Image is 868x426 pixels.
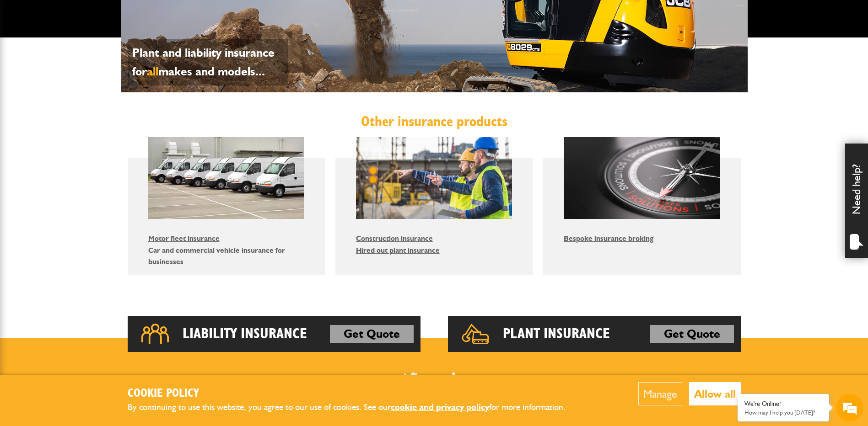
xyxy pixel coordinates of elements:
img: Linked In [452,373,464,384]
input: Enter your email address [12,112,167,132]
a: Bespoke insurance broking [564,234,653,243]
button: Manage [638,382,682,405]
span: all [147,64,158,79]
img: Construction insurance [356,137,512,219]
p: Plant and liability insurance for makes and models... [132,43,283,81]
p: How may I help you today? [744,409,822,416]
a: Get Quote [650,325,734,343]
h2: Liability Insurance [183,325,307,343]
img: Motor fleet insurance [148,137,305,219]
a: LinkedIn [452,373,464,384]
a: Construction insurance [356,234,433,243]
div: Minimize live chat window [150,5,172,27]
p: By continuing to use this website, you agree to our use of cookies. See our for more information. [128,400,581,415]
input: Enter your phone number [12,138,167,159]
img: Twitter [404,373,418,384]
a: Motor fleet insurance [148,234,220,243]
em: Start Chat [124,282,166,294]
a: Get Quote [330,325,414,343]
a: Hired out plant insurance [356,246,440,255]
h2: Other insurance products [128,113,741,130]
h2: Cookie Policy [128,387,581,401]
a: Car and commercial vehicle insurance for businesses [148,246,285,266]
a: cookie and privacy policy [391,402,489,412]
img: d_20077148190_company_1631870298795_20077148190 [16,51,38,64]
h2: Plant Insurance [503,325,610,343]
button: Allow all [689,382,741,405]
div: Chat with us now [48,51,154,63]
div: We're Online! [744,400,822,408]
div: Need help? [845,144,868,258]
img: Bespoke insurance broking [564,137,720,219]
input: Enter your last name [12,85,167,105]
textarea: Type your message and hit 'Enter' [12,165,167,274]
